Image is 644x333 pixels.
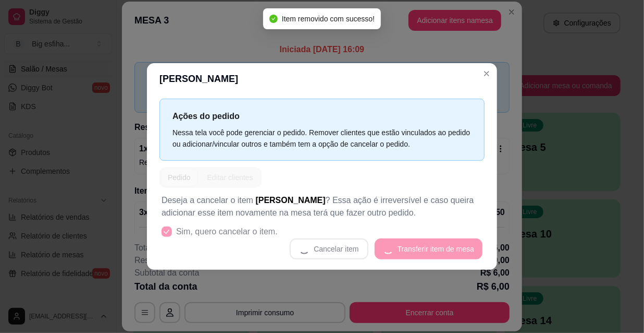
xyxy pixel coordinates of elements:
button: Close [478,65,495,82]
span: check-circle [269,15,278,23]
span: Item removido com sucesso! [282,15,375,23]
span: [PERSON_NAME] [256,196,326,205]
header: [PERSON_NAME] [147,63,497,94]
p: Ações do pedido [172,110,472,123]
div: Nessa tela você pode gerenciar o pedido. Remover clientes que estão vinculados ao pedido ou adici... [172,127,472,150]
p: Deseja a cancelar o item ? Essa ação é irreversível e caso queira adicionar esse item novamente n... [162,194,482,219]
